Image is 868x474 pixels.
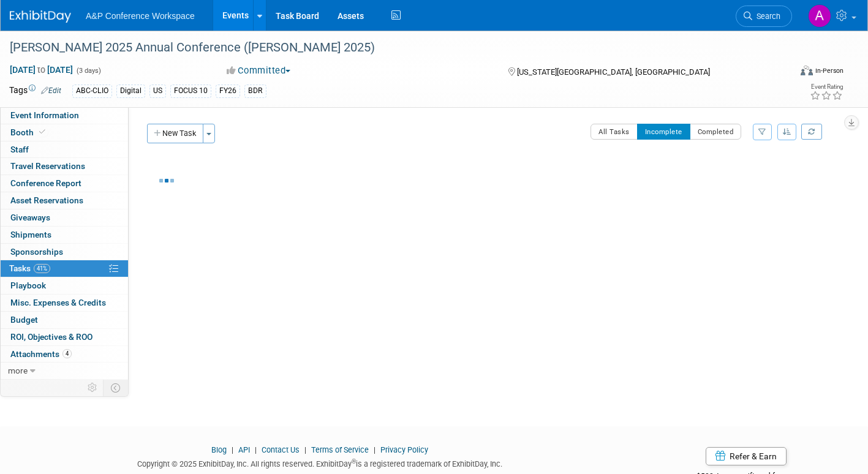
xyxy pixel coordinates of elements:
a: API [238,445,250,454]
a: Terms of Service [311,445,369,454]
span: Giveaways [10,213,50,222]
button: Committed [222,64,295,77]
a: Contact Us [262,445,300,454]
div: FY26 [216,85,240,97]
span: | [301,445,309,454]
span: Search [752,12,780,21]
div: Event Rating [810,84,843,90]
button: All Tasks [591,124,638,140]
a: Travel Reservations [1,158,128,175]
span: [US_STATE][GEOGRAPHIC_DATA], [GEOGRAPHIC_DATA] [517,67,710,77]
span: Shipments [10,230,51,239]
img: Amanda Oney [808,4,831,28]
div: FOCUS 10 [170,85,211,97]
sup: ® [352,458,356,465]
div: Event Format [720,64,843,82]
button: New Task [147,124,203,143]
span: | [252,445,260,454]
div: Digital [116,85,145,97]
a: Event Information [1,107,128,124]
a: Refer & Earn [706,447,787,465]
span: (3 days) [75,67,101,75]
span: Booth [10,127,48,137]
a: ROI, Objectives & ROO [1,329,128,345]
a: Search [736,6,792,27]
span: Staff [10,145,29,154]
td: Personalize Event Tab Strip [82,380,104,396]
span: Budget [10,315,38,325]
span: A&P Conference Workspace [86,11,195,21]
span: Travel Reservations [10,161,85,171]
span: Sponsorships [10,247,63,257]
span: Event Information [10,110,79,120]
a: Booth [1,124,128,141]
span: Conference Report [10,178,81,188]
button: Incomplete [637,124,690,140]
td: Toggle Event Tabs [104,380,129,396]
td: Tags [9,84,61,98]
div: Copyright © 2025 ExhibitDay, Inc. All rights reserved. ExhibitDay is a registered trademark of Ex... [9,456,630,470]
i: Booth reservation complete [39,129,45,135]
span: Misc. Expenses & Credits [10,298,106,307]
span: Playbook [10,280,46,290]
a: Conference Report [1,175,128,192]
a: Edit [41,86,61,95]
a: Sponsorships [1,244,128,260]
a: Asset Reservations [1,192,128,209]
a: Misc. Expenses & Credits [1,295,128,311]
div: [PERSON_NAME] 2025 Annual Conference ([PERSON_NAME] 2025) [6,37,772,59]
a: Playbook [1,277,128,294]
span: 4 [62,349,72,358]
a: Blog [211,445,227,454]
div: ABC-CLIO [72,85,112,97]
img: ExhibitDay [10,10,71,23]
a: Tasks41% [1,260,128,277]
a: Privacy Policy [380,445,428,454]
span: Attachments [10,349,72,359]
img: loading... [159,179,174,182]
a: Refresh [801,124,822,140]
span: | [371,445,379,454]
span: ROI, Objectives & ROO [10,332,92,342]
div: US [149,85,166,97]
a: Shipments [1,227,128,243]
span: [DATE] [DATE] [9,64,74,75]
span: Tasks [9,263,50,273]
img: Format-Inperson.png [801,66,813,75]
span: Asset Reservations [10,195,83,205]
span: | [228,445,236,454]
div: In-Person [815,66,843,75]
button: Completed [690,124,742,140]
span: to [36,65,47,75]
a: more [1,363,128,379]
a: Attachments4 [1,346,128,363]
div: BDR [244,85,266,97]
span: more [8,366,28,375]
a: Budget [1,312,128,328]
a: Giveaways [1,209,128,226]
span: 41% [34,264,50,273]
a: Staff [1,141,128,158]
